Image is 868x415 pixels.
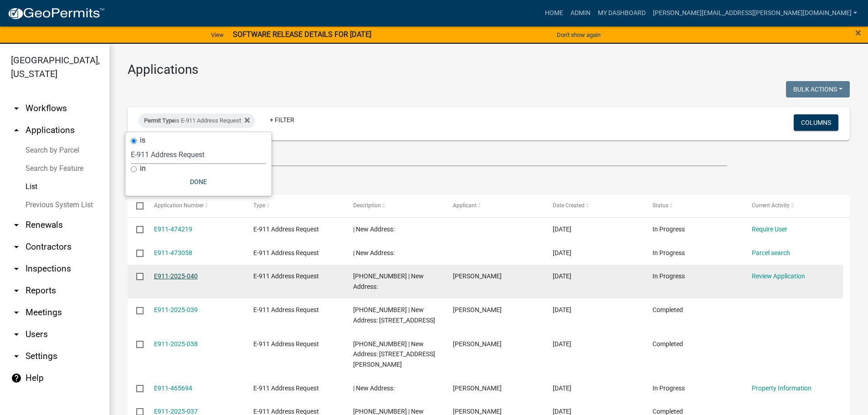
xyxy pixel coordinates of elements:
div: is E-911 Address Request [139,113,255,128]
span: Mandie Resberg [453,306,502,313]
a: E911-465694 [154,384,192,392]
button: Columns [794,114,838,131]
span: In Progress [652,249,685,256]
button: Done [131,174,266,190]
span: Sheila Butterfield [453,272,502,280]
span: E-911 Address Request [253,225,319,233]
span: In Progress [652,225,685,233]
span: E-911 Address Request [253,272,319,280]
span: In Progress [652,384,685,392]
span: E-911 Address Request [253,340,319,348]
span: | New Address: [353,225,395,233]
span: E-911 Address Request [253,249,319,256]
datatable-header-cell: Status [643,195,743,217]
input: Search for applications [128,148,727,166]
span: Completed [652,408,683,415]
span: | New Address: [353,249,395,256]
span: Current Activity [752,202,790,209]
span: 39-020-1493 | New Address: 3157 Bent Trout Lk Rd [353,340,435,369]
button: Close [855,27,861,38]
a: Review Application [752,272,805,280]
i: arrow_drop_down [11,241,22,252]
strong: SOFTWARE RELEASE DETAILS FOR [DATE] [233,30,371,39]
span: 75-010-3660 | New Address: 6473 Hwy 27 [353,306,435,324]
span: 09/05/2025 [553,225,571,233]
span: Type [253,202,265,209]
a: My Dashboard [594,5,649,22]
span: Application Number [154,202,204,209]
i: arrow_drop_down [11,285,22,296]
h3: Applications [128,62,850,77]
span: Completed [652,306,683,313]
a: View [207,27,227,42]
span: Completed [652,340,683,348]
span: E-911 Address Request [253,306,319,313]
i: arrow_drop_up [11,125,22,136]
a: Parcel search [752,249,790,256]
i: arrow_drop_down [11,103,22,114]
i: help [11,373,22,384]
a: Admin [567,5,594,22]
a: E911-2025-037 [154,408,198,415]
datatable-header-cell: Select [128,195,145,217]
span: Katie [453,340,502,348]
span: | New Address: [353,384,395,392]
datatable-header-cell: Date Created [544,195,644,217]
a: E911-2025-039 [154,306,198,313]
span: Permit Type [144,117,175,124]
datatable-header-cell: Description [344,195,444,217]
a: [PERSON_NAME][EMAIL_ADDRESS][PERSON_NAME][DOMAIN_NAME] [649,5,861,22]
span: × [855,26,861,39]
span: Description [353,202,381,209]
datatable-header-cell: Type [245,195,344,217]
a: Property Information [752,384,812,392]
span: 08/22/2025 [553,306,571,313]
span: 08/12/2025 [553,408,571,415]
i: arrow_drop_down [11,220,22,231]
a: Home [541,5,567,22]
i: arrow_drop_down [11,263,22,274]
a: E911-474219 [154,225,192,233]
span: 08/18/2025 [553,384,571,392]
datatable-header-cell: Current Activity [743,195,843,217]
span: Applicant [453,202,477,209]
span: E-911 Address Request [253,384,319,392]
datatable-header-cell: Applicant [444,195,544,217]
label: is [140,137,145,144]
button: Bulk Actions [786,81,850,97]
label: in [140,165,146,172]
span: In Progress [652,272,685,280]
button: Don't show again [553,27,604,42]
span: Heath Johnson [453,408,502,415]
a: Require User [752,225,787,233]
span: E-911 Address Request [253,408,319,415]
span: 08/27/2025 [553,272,571,280]
i: arrow_drop_down [11,351,22,362]
i: arrow_drop_down [11,329,22,340]
a: E911-473058 [154,249,192,256]
span: 98-010-1300 | New Address: [353,272,424,290]
span: Andrew Xiong [453,384,502,392]
i: arrow_drop_down [11,307,22,318]
a: E911-2025-038 [154,340,198,348]
span: Date Created [553,202,585,209]
datatable-header-cell: Application Number [145,195,245,217]
span: 08/21/2025 [553,340,571,348]
a: E911-2025-040 [154,272,198,280]
span: 09/03/2025 [553,249,571,256]
a: + Filter [262,112,302,128]
span: Status [652,202,668,209]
